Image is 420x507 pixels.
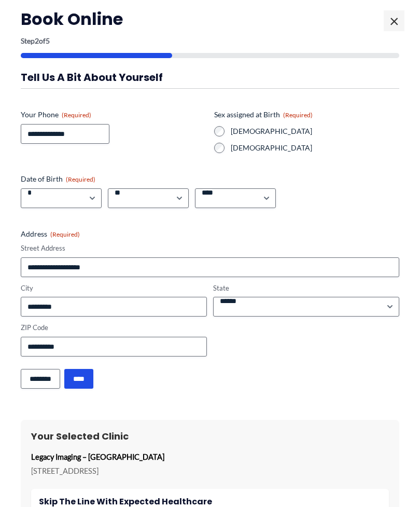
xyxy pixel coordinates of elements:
label: State [213,283,399,293]
span: 2 [35,36,39,45]
legend: Date of Birth [21,174,95,184]
legend: Address [21,229,80,239]
label: [DEMOGRAPHIC_DATA] [231,143,399,153]
span: 5 [46,36,50,45]
span: (Required) [50,230,80,238]
label: ZIP Code [21,323,207,333]
h4: Skip the line with Expected Healthcare [39,497,381,506]
p: [STREET_ADDRESS] [31,464,389,478]
p: Legacy Imaging – [GEOGRAPHIC_DATA] [31,450,389,464]
p: Step of [21,37,399,45]
span: (Required) [283,111,313,119]
label: Street Address [21,243,399,253]
h2: Book Online [21,8,399,30]
h3: Tell us a bit about yourself [21,71,399,84]
label: City [21,283,207,293]
h3: Your Selected Clinic [31,430,389,442]
label: Your Phone [21,109,206,120]
span: × [384,10,404,31]
label: [DEMOGRAPHIC_DATA] [231,126,399,136]
legend: Sex assigned at Birth [214,109,313,120]
span: (Required) [62,111,91,119]
span: (Required) [66,175,95,183]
